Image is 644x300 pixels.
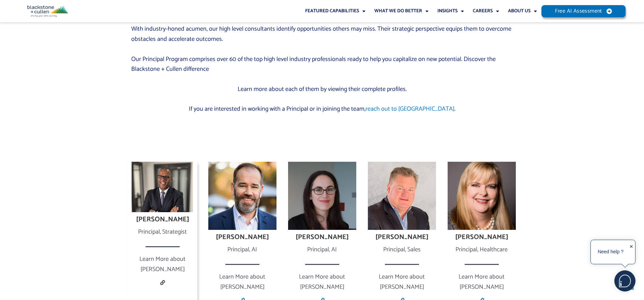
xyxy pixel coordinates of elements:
[367,272,437,292] p: Learn More about [PERSON_NAME]
[128,254,197,274] p: Learn More about [PERSON_NAME]
[208,233,277,241] h4: [PERSON_NAME]
[368,162,436,230] img: Dean Nolley
[615,271,635,291] img: users%2F5SSOSaKfQqXq3cFEnIZRYMEs4ra2%2Fmedia%2Fimages%2F-Bulle%20blanche%20sans%20fond%20%2B%20ma...
[208,245,277,255] div: Principal, AI
[448,162,516,230] img: Karyn Mullins
[287,233,357,241] h4: [PERSON_NAME]
[367,233,437,241] h4: [PERSON_NAME]
[365,104,454,114] a: reach out to [GEOGRAPHIC_DATA]
[131,54,513,75] p: Our Principal Program comprises over 60 of the top high level industry professionals ready to hel...
[447,245,516,255] div: Principal, Healthcare
[128,216,197,224] h4: [PERSON_NAME]
[287,272,357,292] p: Learn More about [PERSON_NAME]
[555,9,602,14] span: Free AI Assessment
[367,245,437,255] div: Principal, Sales
[208,162,276,230] img: Sean Wood, Human Pilots
[287,245,357,255] div: Principal, AI
[592,241,629,263] div: Need help ?
[208,272,277,292] p: Learn More about [PERSON_NAME]
[288,162,356,230] img: Alexis Yelton
[131,84,513,95] p: Learn more about each of them by viewing their complete profiles.
[447,272,516,292] p: Learn More about [PERSON_NAME]
[629,242,633,263] div: ✕
[128,227,197,237] div: Principal, Strategist
[447,233,516,241] h4: [PERSON_NAME]
[132,162,193,212] img: Tommy Stewart, CRM Strategist
[541,5,626,17] a: Free AI Assessment
[131,24,513,44] p: With industry-honed acumen, our high level consultants identify opportunities others may miss. Th...
[131,104,513,114] p: If you are interested in working with a Principal or in joining the team, .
